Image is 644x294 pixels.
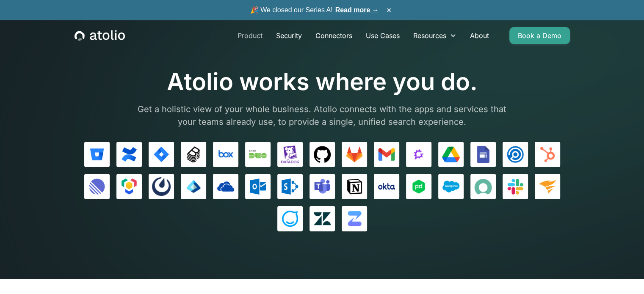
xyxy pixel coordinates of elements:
span: 🎉 We closed our Series A! [250,5,379,15]
a: Use Cases [359,27,406,44]
p: Get a holistic view of your whole business. Atolio connects with the apps and services that your ... [132,103,513,128]
a: Security [269,27,309,44]
a: Product [231,27,269,44]
div: Resources [406,27,463,44]
button: × [384,5,394,15]
a: Book a Demo [509,27,570,44]
a: Connectors [309,27,359,44]
div: Resources [413,30,446,41]
a: home [75,30,125,41]
a: About [463,27,496,44]
h1: Atolio works where you do. [132,68,513,96]
a: Read more → [335,6,379,14]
